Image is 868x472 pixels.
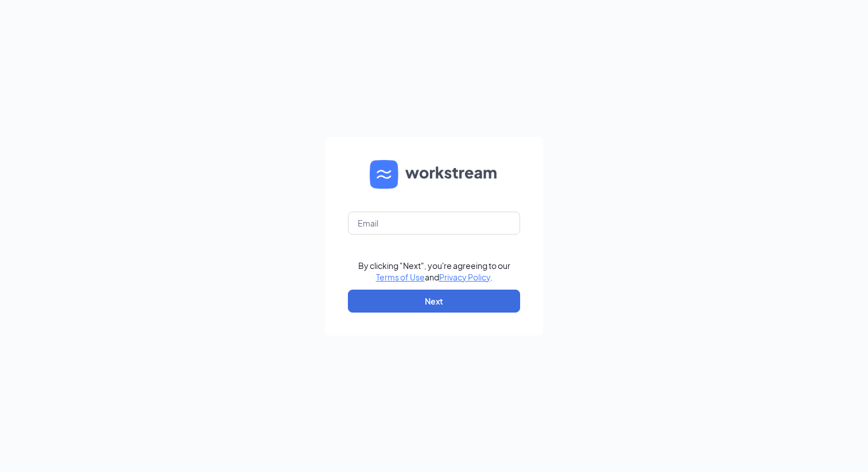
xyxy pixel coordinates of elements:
[439,272,490,282] a: Privacy Policy
[348,212,520,235] input: Email
[348,290,520,313] button: Next
[376,272,425,282] a: Terms of Use
[358,260,510,283] div: By clicking "Next", you're agreeing to our and .
[370,160,498,189] img: WS logo and Workstream text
